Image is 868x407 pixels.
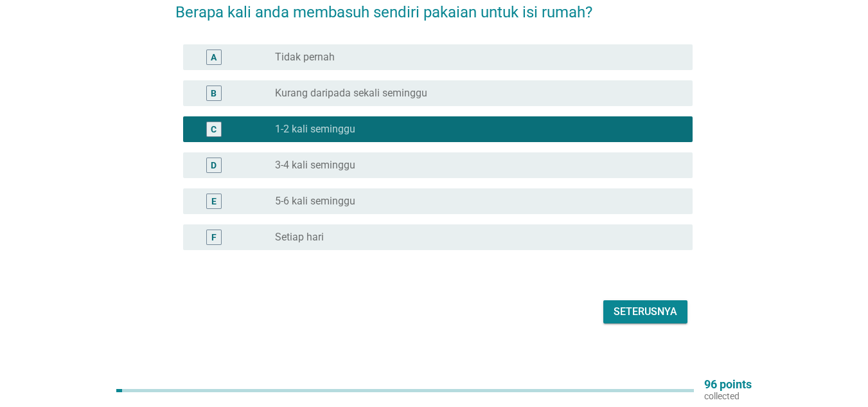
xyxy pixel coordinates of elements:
[704,390,752,402] p: collected
[614,304,677,320] div: Seterusnya
[275,123,355,136] label: 1-2 kali seminggu
[275,51,335,64] label: Tidak pernah
[275,231,324,244] label: Setiap hari
[603,300,687,323] button: Seterusnya
[211,159,217,172] div: D
[211,51,217,64] div: A
[275,159,355,172] label: 3-4 kali seminggu
[275,195,355,208] label: 5-6 kali seminggu
[211,123,217,136] div: C
[211,231,217,244] div: F
[211,87,217,100] div: B
[275,87,427,100] label: Kurang daripada sekali seminggu
[704,379,752,390] p: 96 points
[211,195,217,208] div: E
